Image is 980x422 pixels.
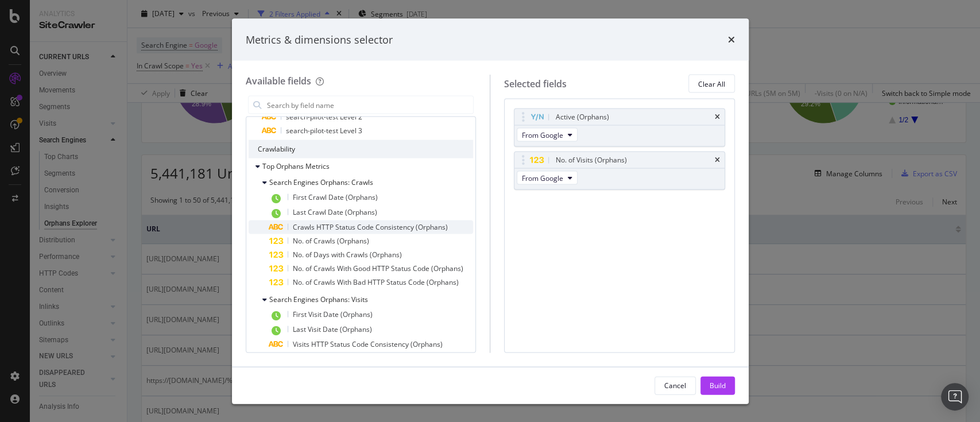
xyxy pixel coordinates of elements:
span: No. of Days with Crawls (Orphans) [293,250,402,260]
span: No. of Crawls With Bad HTTP Status Code (Orphans) [293,277,459,287]
span: Search Engines Orphans: Crawls [269,177,373,187]
span: From Google [522,130,563,140]
div: Clear All [698,79,725,88]
button: From Google [517,171,578,185]
div: Available fields [246,75,311,87]
div: Active (Orphans) [556,111,609,123]
div: Cancel [664,380,686,390]
span: Last Visit Date (Orphans) [293,324,372,334]
input: Search by field name [266,96,474,114]
button: From Google [517,128,578,142]
div: times [715,114,720,121]
span: First Visit Date (Orphans) [293,309,373,319]
div: Metrics & dimensions selector [246,32,393,47]
span: Search Engines Orphans: Visits [269,295,368,304]
div: modal [232,18,749,404]
div: times [728,32,735,47]
div: No. of Visits (Orphans)timesFrom Google [514,152,725,190]
div: No. of Visits (Orphans) [556,154,627,166]
span: Top Orphans Metrics [262,161,330,171]
span: Visits HTTP Status Code Consistency (Orphans) [293,339,443,349]
button: Build [700,376,735,394]
span: search-pilot-test Level 3 [286,126,362,135]
div: Open Intercom Messenger [941,383,969,411]
button: Cancel [654,376,696,394]
span: Crawls HTTP Status Code Consistency (Orphans) [293,222,448,232]
div: times [715,157,720,164]
div: Selected fields [504,77,567,90]
span: First Crawl Date (Orphans) [293,192,378,202]
div: Build [710,380,726,390]
div: Active (Orphans)timesFrom Google [514,109,725,147]
span: search-pilot-test Level 2 [286,112,362,122]
div: Crawlability [249,140,474,158]
span: No. of Crawls (Orphans) [293,236,369,246]
span: No. of Crawls With Good HTTP Status Code (Orphans) [293,264,463,273]
span: From Google [522,173,563,183]
span: Last Crawl Date (Orphans) [293,207,377,217]
button: Clear All [688,75,735,93]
